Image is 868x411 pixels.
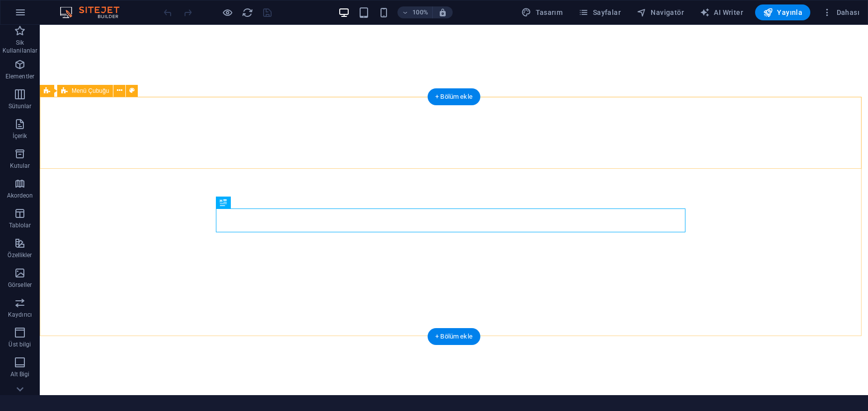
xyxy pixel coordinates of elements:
[575,4,625,20] button: Sayfalar
[427,88,481,105] div: + Bölüm ekle
[8,102,32,110] p: Sütunlar
[7,192,33,200] p: Akordeon
[12,132,27,140] p: İçerik
[10,370,30,378] p: Alt Bigi
[579,7,621,17] span: Sayfalar
[241,6,253,18] button: reload
[7,251,32,259] p: Özellikler
[8,341,31,348] p: Üst bilgi
[700,7,743,17] span: AI Writer
[755,4,810,20] button: Yayınla
[633,4,688,20] button: Navigatör
[517,4,567,20] button: Tasarım
[221,6,233,18] button: Ön izleme modundan çıkıp düzenlemeye devam etmek için buraya tıklayın
[412,6,428,18] h6: 100%
[763,7,802,17] span: Yayınla
[438,8,447,17] i: Yeniden boyutlandırmada yakınlaştırma düzeyini seçilen cihaza uyacak şekilde otomatik olarak ayarla.
[10,162,30,170] p: Kutular
[637,7,684,17] span: Navigatör
[427,328,481,345] div: + Bölüm ekle
[696,4,747,20] button: AI Writer
[8,311,32,319] p: Kaydırıcı
[822,7,860,17] span: Dahası
[517,4,567,20] div: Tasarım (Ctrl+Alt+Y)
[5,72,34,80] p: Elementler
[521,7,563,17] span: Tasarım
[242,7,253,18] i: Sayfayı yeniden yükleyin
[818,4,864,20] button: Dahası
[8,281,32,289] p: Görseller
[57,6,132,18] img: Editor Logo
[397,6,433,18] button: 100%
[72,88,109,94] span: Menü Çubuğu
[9,221,31,229] p: Tablolar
